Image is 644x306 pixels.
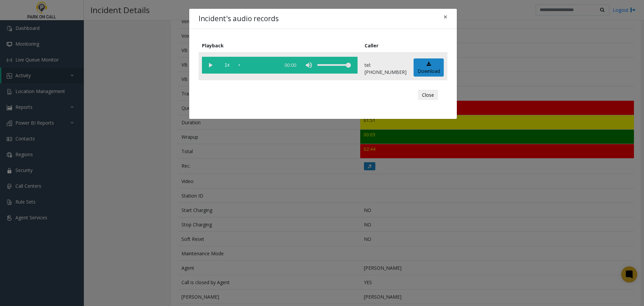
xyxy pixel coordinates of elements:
div: scrub bar [239,57,277,74]
p: tel:[PHONE_NUMBER] [365,61,407,76]
th: Playback [199,38,361,53]
span: × [443,12,447,21]
h4: Incident's audio records [199,13,279,24]
th: Caller [361,38,410,53]
button: Close [418,90,438,100]
a: Download [414,58,444,77]
span: playback speed button [219,57,235,74]
div: volume level [317,57,351,74]
button: Close [439,9,452,25]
